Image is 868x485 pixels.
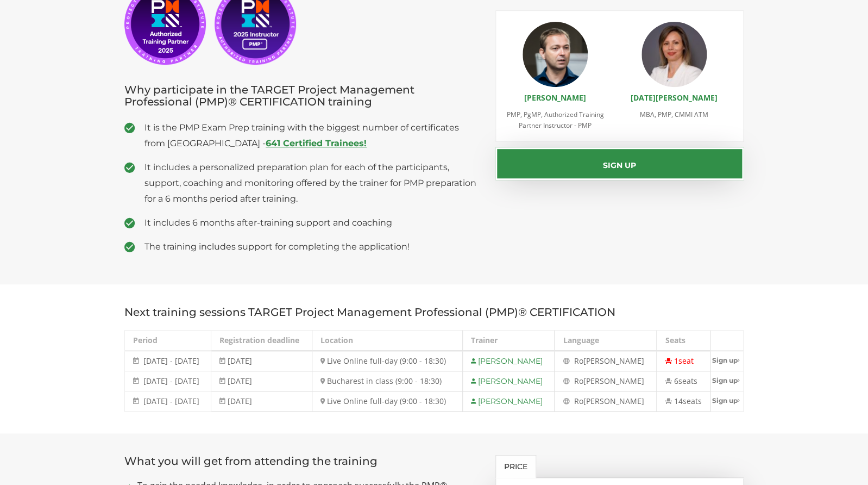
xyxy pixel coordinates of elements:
[144,215,479,231] span: It includes 6 months after-training support and coaching
[462,371,555,391] td: [PERSON_NAME]
[495,147,744,180] button: Sign up
[574,376,583,386] span: Ro
[124,455,479,467] h3: What you will get from attending the training
[678,356,693,366] span: seat
[678,376,697,386] span: seats
[143,356,199,366] span: [DATE] - [DATE]
[710,371,743,389] a: Sign up
[583,396,644,406] span: [PERSON_NAME]
[312,371,462,391] td: Bucharest in class (9:00 - 18:30)
[211,371,312,391] td: [DATE]
[657,371,710,391] td: 6
[524,92,586,103] a: [PERSON_NAME]
[574,396,583,406] span: Ro
[657,391,710,412] td: 14
[682,396,701,406] span: seats
[555,331,657,351] th: Language
[640,110,708,119] span: MBA, PMP, CMMI ATM
[124,306,744,318] h3: Next training sessions TARGET Project Management Professional (PMP)® CERTIFICATION
[312,391,462,412] td: Live Online full-day (9:00 - 18:30)
[125,331,211,351] th: Period
[266,138,367,148] a: 641 Certified Trainees!
[657,351,710,371] td: 1
[312,331,462,351] th: Location
[631,92,718,103] a: [DATE][PERSON_NAME]
[211,331,312,351] th: Registration deadline
[506,110,603,130] span: PMP, PgMP, Authorized Training Partner Instructor - PMP
[462,351,555,371] td: [PERSON_NAME]
[710,391,743,409] a: Sign up
[211,351,312,371] td: [DATE]
[462,391,555,412] td: [PERSON_NAME]
[144,159,479,207] span: It includes a personalized preparation plan for each of the participants, support, coaching and m...
[312,351,462,371] td: Live Online full-day (9:00 - 18:30)
[583,376,644,386] span: [PERSON_NAME]
[143,396,199,406] span: [DATE] - [DATE]
[211,391,312,412] td: [DATE]
[124,84,479,108] h3: Why participate in the TARGET Project Management Professional (PMP)® CERTIFICATION training
[144,120,479,151] span: It is the PMP Exam Prep training with the biggest number of certificates from [GEOGRAPHIC_DATA] -
[495,455,536,478] a: Price
[583,356,644,366] span: [PERSON_NAME]
[143,376,199,386] span: [DATE] - [DATE]
[574,356,583,366] span: Ro
[710,351,743,369] a: Sign up
[657,331,710,351] th: Seats
[462,331,555,351] th: Trainer
[144,239,479,254] span: The training includes support for completing the application!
